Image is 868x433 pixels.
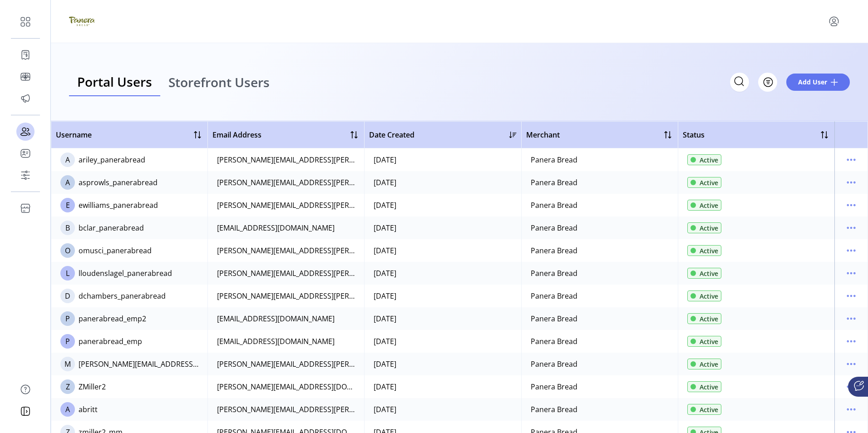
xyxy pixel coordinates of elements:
button: menu [844,334,858,349]
span: Active [700,269,718,278]
div: Panera Bread [531,268,577,279]
div: Panera Bread [531,154,577,165]
div: Panera Bread [531,313,577,324]
div: [EMAIL_ADDRESS][DOMAIN_NAME] [217,313,335,324]
div: panerabread_emp [79,336,142,347]
div: [PERSON_NAME][EMAIL_ADDRESS][PERSON_NAME][DOMAIN_NAME] [217,359,355,369]
button: menu [844,175,858,190]
div: [EMAIL_ADDRESS][DOMAIN_NAME] [217,336,335,347]
button: Filter Button [758,73,777,92]
td: [DATE] [364,330,521,353]
span: Add User [798,77,827,87]
button: menu [844,289,858,303]
button: menu [844,243,858,258]
div: Panera Bread [531,177,577,188]
span: Storefront Users [168,76,270,89]
div: Panera Bread [531,222,577,233]
a: Storefront Users [160,68,278,97]
span: P [65,336,70,347]
td: [DATE] [364,285,521,307]
div: Panera Bread [531,381,577,392]
td: [DATE] [364,171,521,194]
div: dchambers_panerabread [79,290,166,301]
span: M [64,359,71,369]
span: B [65,222,70,233]
td: [DATE] [364,216,521,239]
div: asprowls_panerabread [79,177,158,188]
span: A [65,154,70,165]
div: ariley_panerabread [79,154,145,165]
button: Add User [786,74,850,91]
button: menu [844,266,858,280]
div: [PERSON_NAME][EMAIL_ADDRESS][PERSON_NAME][DOMAIN_NAME] [217,200,355,211]
span: L [66,268,69,279]
span: Merchant [526,129,560,140]
button: menu [844,198,858,212]
td: [DATE] [364,148,521,171]
span: A [65,404,70,415]
div: [PERSON_NAME][EMAIL_ADDRESS][PERSON_NAME][DOMAIN_NAME] [79,359,198,369]
div: [PERSON_NAME][EMAIL_ADDRESS][DOMAIN_NAME] [217,381,355,392]
span: Active [700,155,718,165]
div: [PERSON_NAME][EMAIL_ADDRESS][PERSON_NAME][DOMAIN_NAME] [217,268,355,279]
td: [DATE] [364,194,521,216]
td: [DATE] [364,375,521,398]
div: [PERSON_NAME][EMAIL_ADDRESS][PERSON_NAME][DOMAIN_NAME] [217,404,355,415]
td: [DATE] [364,239,521,262]
input: Search [730,73,749,92]
div: [PERSON_NAME][EMAIL_ADDRESS][PERSON_NAME][DOMAIN_NAME] [217,290,355,301]
span: Email Address [212,129,261,140]
span: O [65,245,70,256]
span: A [65,177,70,188]
span: Active [700,337,718,346]
span: Active [700,201,718,210]
div: Panera Bread [531,245,577,256]
div: Panera Bread [531,290,577,301]
span: Z [66,381,70,392]
span: Username [56,129,92,140]
span: Status [683,129,705,140]
div: Panera Bread [531,404,577,415]
div: Panera Bread [531,200,577,211]
span: E [66,200,70,211]
a: Portal Users [69,68,160,97]
div: ZMiller2 [79,381,106,392]
span: Date Created [369,129,414,140]
td: [DATE] [364,398,521,421]
span: Active [700,382,718,392]
button: menu [844,221,858,235]
img: logo [69,9,94,34]
div: panerabread_emp2 [79,313,146,324]
button: menu [844,357,858,371]
button: menu [844,379,858,394]
span: Active [700,359,718,369]
div: lloudenslagel_panerabread [79,268,172,279]
span: D [65,290,70,301]
button: menu [844,311,858,326]
span: Portal Users [77,75,152,88]
span: Active [700,291,718,301]
div: Panera Bread [531,359,577,369]
div: Panera Bread [531,336,577,347]
div: [EMAIL_ADDRESS][DOMAIN_NAME] [217,222,335,233]
div: bclar_panerabread [79,222,144,233]
button: menu [844,153,858,167]
button: menu [844,402,858,417]
td: [DATE] [364,307,521,330]
div: [PERSON_NAME][EMAIL_ADDRESS][PERSON_NAME][DOMAIN_NAME] [217,177,355,188]
div: [PERSON_NAME][EMAIL_ADDRESS][PERSON_NAME][DOMAIN_NAME] [217,245,355,256]
span: Active [700,246,718,256]
span: P [65,313,70,324]
td: [DATE] [364,353,521,375]
td: [DATE] [364,262,521,285]
div: ewilliams_panerabread [79,200,158,211]
span: Active [700,178,718,187]
span: Active [700,405,718,414]
div: abritt [79,404,98,415]
div: omusci_panerabread [79,245,152,256]
span: Active [700,314,718,324]
div: [PERSON_NAME][EMAIL_ADDRESS][PERSON_NAME][DOMAIN_NAME] [217,154,355,165]
span: Active [700,223,718,233]
button: menu [827,14,841,29]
